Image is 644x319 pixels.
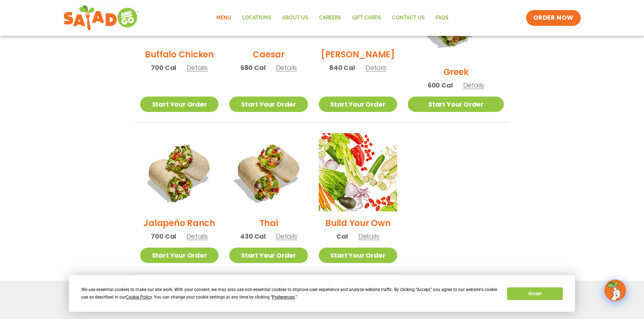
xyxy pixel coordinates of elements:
a: Locations [237,10,277,26]
a: GIFT CARDS [347,10,387,26]
span: 680 Cal [240,63,266,72]
span: Cookie Policy [126,295,152,300]
a: Start Your Order [229,248,308,263]
span: 430 Cal [240,231,266,241]
button: Accept [507,287,562,300]
span: Details [276,232,297,241]
span: 840 Cal [329,63,355,72]
h2: Build Your Own [325,217,391,229]
a: ORDER NOW [526,10,581,26]
span: Cal [336,231,348,241]
span: Preferences [272,295,295,300]
span: Details [358,232,379,241]
h2: Thai [259,217,278,229]
span: 600 Cal [428,80,453,90]
img: Product photo for Jalapeño Ranch Wrap [140,133,218,211]
img: Product photo for Thai Wrap [229,133,308,211]
img: new-SAG-logo-768×292 [63,4,139,32]
h2: Greek [443,66,469,78]
div: We use essential cookies to make our site work. With your consent, we may also use non-essential ... [81,286,498,301]
a: FAQs [430,10,454,26]
span: ORDER NOW [533,14,574,22]
span: Details [187,232,208,241]
nav: Menu [211,10,454,26]
a: Start Your Order [319,248,397,263]
a: Start Your Order [408,97,504,112]
a: About Us [277,10,314,26]
a: Start Your Order [229,97,308,112]
a: Start Your Order [140,248,218,263]
div: Cookie Consent Prompt [69,275,575,312]
h2: Buffalo Chicken [145,48,213,61]
h2: [PERSON_NAME] [321,48,395,61]
span: 700 Cal [151,63,176,72]
span: Details [187,63,208,72]
img: wpChatIcon [605,280,625,300]
a: Contact Us [387,10,430,26]
img: Product photo for Build Your Own [319,133,397,211]
h2: Jalapeño Ranch [143,217,215,229]
span: Details [365,63,387,72]
span: Details [276,63,297,72]
span: 700 Cal [151,231,176,241]
a: Start Your Order [319,97,397,112]
span: Details [463,81,484,90]
a: Menu [211,10,237,26]
a: Careers [314,10,347,26]
a: Start Your Order [140,97,218,112]
h2: Caesar [253,48,285,61]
